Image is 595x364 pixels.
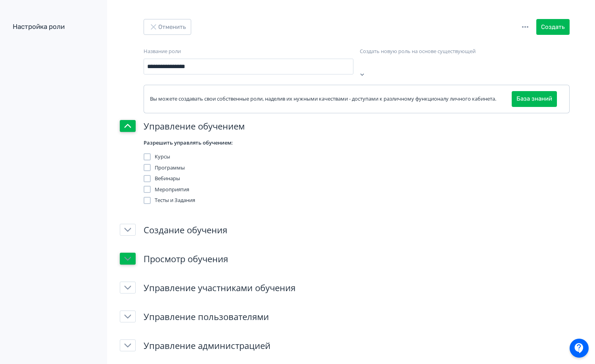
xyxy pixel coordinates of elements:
[512,91,557,107] button: База знаний
[144,281,570,294] div: Управление участниками обучения
[155,196,195,204] span: Тесты и Задания
[144,120,570,133] div: Управление обучением
[144,223,570,236] div: Создание обучения
[360,48,476,55] label: Создать новую роль на основе существующей
[516,94,552,103] a: База знаний
[144,310,570,323] div: Управление пользователями
[144,48,181,55] label: Название роли
[155,164,185,172] span: Программы
[155,186,189,194] span: Мероприятия
[144,19,191,35] button: Отменить
[144,139,357,147] div: Разрешить управлять обучением:
[144,252,570,265] div: Просмотр обучения
[144,339,570,352] div: Управление администрацией
[536,19,570,35] button: Создать
[150,95,503,103] div: Вы можете создавать свои собственные роли, наделив их нужными качествами - доступами к различному...
[155,153,170,161] span: Курсы
[155,175,180,183] span: Вебинары
[13,22,93,32] div: Настройка роли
